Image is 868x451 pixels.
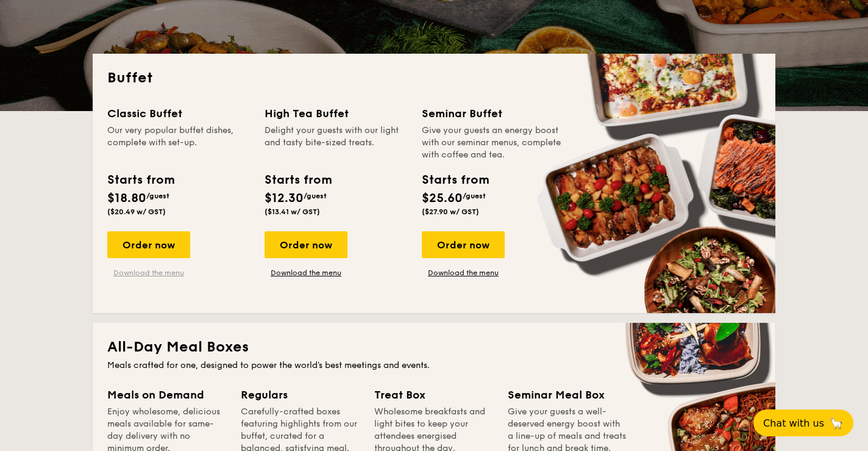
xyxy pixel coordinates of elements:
[107,171,174,189] div: Starts from
[107,231,190,258] div: Order now
[107,359,761,372] div: Meals crafted for one, designed to power the world's best meetings and events.
[763,417,824,429] span: Chat with us
[107,68,761,88] h2: Buffet
[241,386,360,403] div: Regulars
[265,105,407,122] div: High Tea Buffet
[265,231,347,258] div: Order now
[265,171,331,189] div: Starts from
[753,410,853,436] button: Chat with us🦙
[265,124,407,161] div: Delight your guests with our light and tasty bite-sized treats.
[422,171,488,189] div: Starts from
[107,105,250,122] div: Classic Buffet
[265,207,320,216] span: ($13.41 w/ GST)
[422,105,564,122] div: Seminar Buffet
[829,416,844,430] span: 🦙
[107,207,166,216] span: ($20.49 w/ GST)
[422,124,564,161] div: Give your guests an energy boost with our seminar menus, complete with coffee and tea.
[463,192,486,200] span: /guest
[422,268,505,278] a: Download the menu
[422,191,463,206] span: $25.60
[422,231,505,258] div: Order now
[107,337,761,357] h2: All-Day Meal Boxes
[146,192,169,200] span: /guest
[107,268,190,278] a: Download the menu
[374,386,493,403] div: Treat Box
[107,191,146,206] span: $18.80
[265,191,304,206] span: $12.30
[304,192,327,200] span: /guest
[107,386,226,403] div: Meals on Demand
[265,268,347,278] a: Download the menu
[508,386,627,403] div: Seminar Meal Box
[107,124,250,161] div: Our very popular buffet dishes, complete with set-up.
[422,207,479,216] span: ($27.90 w/ GST)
